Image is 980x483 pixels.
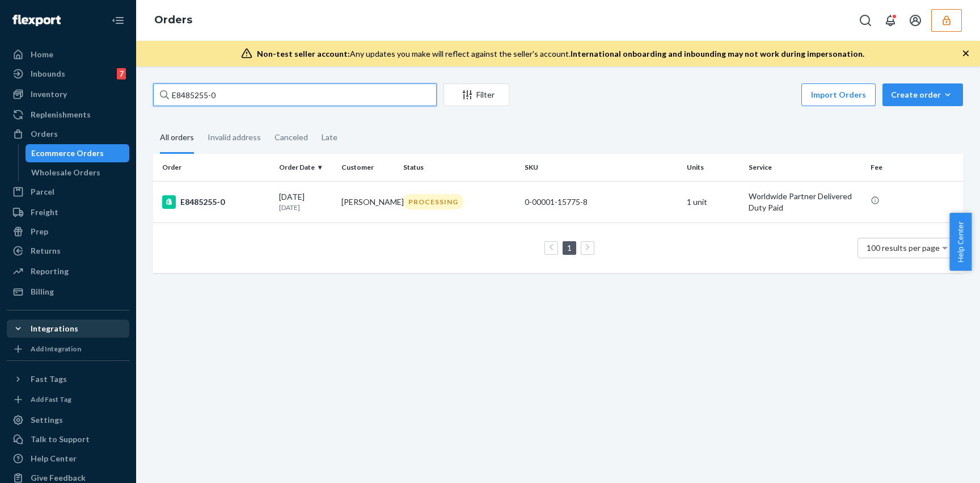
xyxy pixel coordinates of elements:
[7,183,129,201] a: Parcel
[31,68,65,79] div: Inbounds
[12,15,61,26] img: Flexport logo
[31,186,54,198] div: Parcel
[399,154,520,181] th: Status
[31,89,67,100] div: Inventory
[31,323,78,334] div: Integrations
[31,453,77,464] div: Help Center
[682,181,745,222] td: 1 unit
[274,154,336,181] th: Order Date
[866,154,963,181] th: Fee
[7,45,129,64] a: Home
[904,9,927,32] button: Open account menu
[31,434,90,445] div: Talk to Support
[7,125,129,143] a: Orders
[145,4,201,37] ol: breadcrumbs
[867,243,940,253] span: 100 results per page
[7,85,129,103] a: Inventory
[31,266,69,277] div: Reporting
[444,89,509,100] div: Filter
[854,9,877,32] button: Open Search Box
[31,148,104,159] div: Ecommerce Orders
[882,83,963,106] button: Create order
[949,213,971,271] button: Help Center
[682,154,745,181] th: Units
[31,167,100,178] div: Wholesale Orders
[520,154,682,181] th: SKU
[7,450,129,468] a: Help Center
[7,430,129,448] a: Talk to Support
[749,191,861,213] p: Worldwide Partner Delivered Duty Paid
[571,49,864,58] span: International onboarding and inbounding may not work during impersonation.
[337,181,399,222] td: [PERSON_NAME]
[7,222,129,241] a: Prep
[7,65,129,83] a: Inbounds7
[443,83,509,106] button: Filter
[7,106,129,124] a: Replenishments
[31,394,71,404] div: Add Fast Tag
[565,243,574,253] a: Page 1 is your current page
[341,162,394,172] div: Customer
[257,49,350,58] span: Non-test seller account:
[31,49,53,60] div: Home
[31,207,58,218] div: Freight
[744,154,865,181] th: Service
[31,128,58,140] div: Orders
[7,370,129,388] button: Fast Tags
[31,226,48,237] div: Prep
[7,242,129,260] a: Returns
[891,89,954,100] div: Create order
[26,144,130,162] a: Ecommerce Orders
[153,83,437,106] input: Search orders
[525,196,678,208] div: 0-00001-15775-8
[31,245,61,257] div: Returns
[801,83,876,106] button: Import Orders
[322,123,337,152] div: Late
[257,48,864,60] div: Any updates you make will reflect against the seller's account.
[31,286,54,297] div: Billing
[160,123,194,154] div: All orders
[7,411,129,429] a: Settings
[31,344,81,354] div: Add Integration
[279,203,332,212] p: [DATE]
[7,342,129,356] a: Add Integration
[7,283,129,301] a: Billing
[162,195,270,209] div: E8485255-0
[117,68,126,79] div: 7
[7,393,129,406] a: Add Fast Tag
[31,373,67,385] div: Fast Tags
[7,320,129,338] button: Integrations
[31,109,91,120] div: Replenishments
[7,203,129,221] a: Freight
[107,9,129,32] button: Close Navigation
[403,194,463,209] div: PROCESSING
[7,262,129,280] a: Reporting
[279,191,332,212] div: [DATE]
[274,123,308,152] div: Canceled
[26,163,130,182] a: Wholesale Orders
[153,154,274,181] th: Order
[31,414,63,426] div: Settings
[879,9,902,32] button: Open notifications
[154,14,192,26] a: Orders
[208,123,261,152] div: Invalid address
